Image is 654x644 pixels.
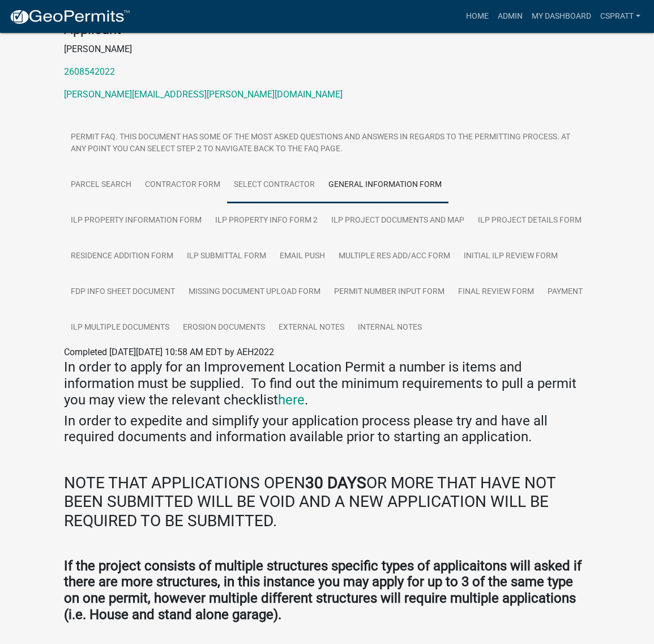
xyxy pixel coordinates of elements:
a: Missing Document Upload Form [182,274,327,310]
a: ILP Property Information Form [64,203,208,239]
a: ILP Submittal Form [180,238,273,275]
a: Email Push [273,238,332,275]
h4: In order to expedite and simplify your application process please try and have all required docum... [64,413,591,446]
a: Erosion Documents [176,310,272,346]
a: General Information Form [322,167,448,203]
a: ILP Project Documents and Map [324,203,471,239]
a: Payment [541,274,589,310]
h3: NOTE THAT APPLICATIONS OPEN OR MORE THAT HAVE NOT BEEN SUBMITTED WILL BE VOID AND A NEW APPLICATI... [64,474,591,531]
strong: 30 DAYS [305,474,366,492]
a: ILP Property Info Form 2 [208,203,324,239]
a: Final Review Form [451,274,541,310]
a: Parcel search [64,167,138,203]
strong: If the project consists of multiple structures specific types of applicaitons will asked if there... [64,558,582,622]
a: Admin [493,6,527,27]
a: Residence Addition Form [64,238,180,275]
a: Internal Notes [351,310,429,346]
a: [PERSON_NAME][EMAIL_ADDRESS][PERSON_NAME][DOMAIN_NAME] [64,89,343,100]
a: Multiple Res Add/Acc Form [332,238,457,275]
span: Completed [DATE][DATE] 10:58 AM EDT by AEH2022 [64,347,274,357]
a: cspratt [596,6,645,27]
a: Home [461,6,493,27]
a: here [278,392,305,408]
a: Permit Number Input Form [327,274,451,310]
a: ILP Project Details Form [471,203,588,239]
a: Initial ILP Review Form [457,238,565,275]
h4: In order to apply for an Improvement Location Permit a number is items and information must be su... [64,359,591,408]
a: External Notes [272,310,351,346]
a: Contractor Form [138,167,227,203]
a: FDP INFO Sheet Document [64,274,182,310]
a: 2608542022 [64,66,115,77]
a: Permit FAQ. This document has some of the most asked questions and answers in regards to the perm... [64,120,591,168]
a: ILP Multiple Documents [64,310,176,346]
p: [PERSON_NAME] [64,42,591,56]
a: Select contractor [227,167,322,203]
a: My Dashboard [527,6,596,27]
